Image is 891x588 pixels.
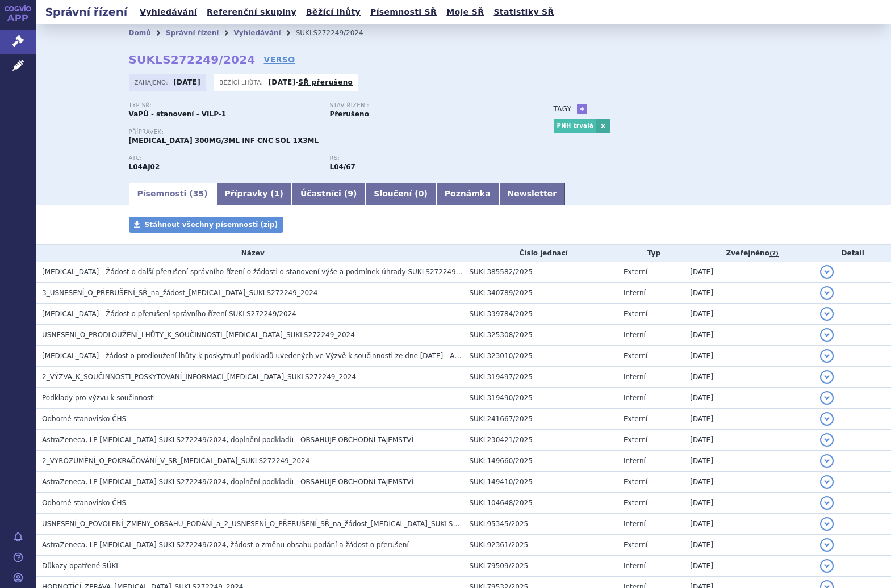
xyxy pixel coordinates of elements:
td: SUKL79509/2025 [464,556,618,577]
span: Důkazy opatřené SÚKL [42,562,120,570]
strong: ravulizumab [330,163,355,171]
p: Přípravek: [129,129,531,136]
a: SŘ přerušeno [298,78,353,86]
span: Interní [624,562,646,570]
td: SUKL319490/2025 [464,388,618,409]
span: AstraZeneca, LP Ultomiris SUKLS272249/2024, doplnění podkladů - OBSAHUJE OBCHODNÍ TAJEMSTVÍ [42,478,413,486]
a: Písemnosti (35) [129,183,216,205]
td: [DATE] [684,430,814,451]
span: 3_USNESENÍ_O_PŘERUŠENÍ_SŘ_na_žádost_ULTOMIRIS_SUKLS272249_2024 [42,289,317,297]
button: detail [820,517,834,531]
span: Externí [624,310,647,318]
span: Interní [624,457,646,465]
span: 2_VYROZUMĚNÍ_O_POKRAČOVÁNÍ_V_SŘ_ULTOMIRIS_SUKLS272249_2024 [42,457,309,465]
p: Stav řízení: [330,102,520,109]
button: detail [820,475,834,489]
a: Sloučení (0) [365,183,436,205]
td: SUKL339784/2025 [464,304,618,325]
td: [DATE] [684,283,814,304]
span: USNESENÍ_O_POVOLENÍ_ZMĚNY_OBSAHU_PODÁNÍ_a_2_USNESENÍ_O_PŘERUŠENÍ_SŘ_na_žádost_ULTOMIRIS_SUKLS2722... [42,520,500,528]
button: detail [820,538,834,552]
span: Interní [624,394,646,402]
abbr: (?) [769,250,779,258]
a: Poznámka [436,183,499,205]
span: Ultomiris - Žádost o přerušení správního řízení SUKLS272249/2024 [42,310,296,318]
a: Newsletter [499,183,566,205]
h3: Tagy [554,102,572,116]
td: [DATE] [684,514,814,535]
li: SUKLS272249/2024 [296,24,378,41]
td: [DATE] [684,325,814,346]
h2: Správní řízení [36,4,136,20]
span: Odborné stanovisko ČHS [42,499,126,507]
span: Externí [624,541,647,549]
span: Interní [624,520,646,528]
button: detail [820,391,834,405]
button: detail [820,412,834,426]
span: 35 [193,189,204,198]
td: SUKL323010/2025 [464,346,618,367]
button: detail [820,307,834,321]
span: USNESENÍ_O_PRODLOUŽENÍ_LHŮTY_K_SOUČINNOSTI_ULTOMIRIS_SUKLS272249_2024 [42,331,355,339]
td: SUKL385582/2025 [464,262,618,283]
span: Interní [624,289,646,297]
td: [DATE] [684,304,814,325]
a: Vyhledávání [136,5,200,20]
td: SUKL95345/2025 [464,514,618,535]
p: ATC: [129,155,319,162]
span: Externí [624,352,647,360]
td: [DATE] [684,556,814,577]
span: Běžící lhůta: [219,78,265,87]
td: [DATE] [684,409,814,430]
a: Statistiky SŘ [490,5,557,20]
button: detail [820,454,834,468]
td: SUKL241667/2025 [464,409,618,430]
strong: RAVULIZUMAB [129,163,160,171]
td: SUKL104648/2025 [464,493,618,514]
p: - [268,78,353,87]
a: Stáhnout všechny písemnosti (zip) [129,217,284,233]
th: Typ [618,245,684,262]
td: SUKL340789/2025 [464,283,618,304]
td: [DATE] [684,388,814,409]
span: Externí [624,436,647,444]
td: [DATE] [684,535,814,556]
span: [MEDICAL_DATA] 300MG/3ML INF CNC SOL 1X3ML [129,137,319,145]
td: SUKL149660/2025 [464,451,618,472]
span: Stáhnout všechny písemnosti (zip) [145,221,278,229]
span: Externí [624,478,647,486]
td: SUKL149410/2025 [464,472,618,493]
td: [DATE] [684,262,814,283]
td: SUKL230421/2025 [464,430,618,451]
span: Odborné stanovisko ČHS [42,415,126,423]
td: SUKL92361/2025 [464,535,618,556]
button: detail [820,328,834,342]
strong: [DATE] [173,78,200,86]
span: 2_VÝZVA_K_SOUČINNOSTI_POSKYTOVÁNÍ_INFORMACÍ_ULTOMIRIS_SUKLS272249_2024 [42,373,356,381]
td: SUKL325308/2025 [464,325,618,346]
th: Detail [814,245,891,262]
span: 1 [274,189,280,198]
a: Písemnosti SŘ [367,5,440,20]
button: detail [820,559,834,573]
button: detail [820,349,834,363]
span: Zahájeno: [135,78,170,87]
button: detail [820,286,834,300]
strong: Přerušeno [330,110,369,118]
a: Moje SŘ [443,5,487,20]
span: AstraZeneca, LP Ultomiris SUKLS272249/2024, doplnění podkladů - OBSAHUJE OBCHODNÍ TAJEMSTVÍ [42,436,413,444]
span: AstraZeneca, LP Ultomiris SUKLS272249/2024, žádost o změnu obsahu podání a žádost o přerušení [42,541,409,549]
a: Přípravky (1) [216,183,292,205]
a: Referenční skupiny [203,5,300,20]
strong: SUKLS272249/2024 [129,53,256,66]
span: Externí [624,499,647,507]
p: Typ SŘ: [129,102,319,109]
td: SUKL319497/2025 [464,367,618,388]
a: PNH trvalá [554,119,597,133]
td: [DATE] [684,493,814,514]
a: Správní řízení [166,29,219,37]
span: 0 [419,189,424,198]
span: Podklady pro výzvu k součinnosti [42,394,155,402]
a: Účastníci (9) [292,183,365,205]
a: Běžící lhůty [303,5,364,20]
